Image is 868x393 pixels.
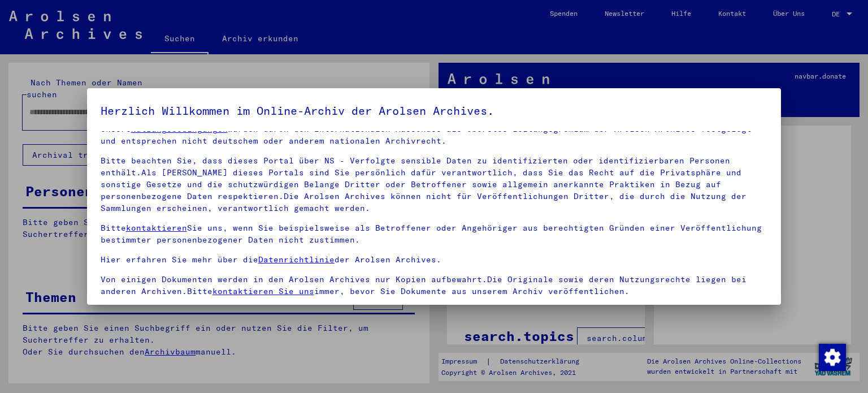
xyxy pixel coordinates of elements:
[212,286,314,296] a: kontaktieren Sie uns
[101,274,768,297] p: Von einigen Dokumenten werden in den Arolsen Archives nur Kopien aufbewahrt.Die Originale sowie d...
[101,254,768,266] p: Hier erfahren Sie mehr über die der Arolsen Archives.
[101,222,768,246] p: Bitte Sie uns, wenn Sie beispielsweise als Betroffener oder Angehöriger aus berechtigten Gründen ...
[101,123,768,147] p: Unsere wurden durch den Internationalen Ausschuss als oberstes Leitungsgremium der Arolsen Archiv...
[101,102,768,120] h5: Herzlich Willkommen im Online-Archiv der Arolsen Archives.
[819,344,846,371] img: Zustimmung ändern
[101,155,768,214] p: Bitte beachten Sie, dass dieses Portal über NS - Verfolgte sensible Daten zu identifizierten oder...
[258,254,335,265] a: Datenrichtlinie
[126,223,187,233] a: kontaktieren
